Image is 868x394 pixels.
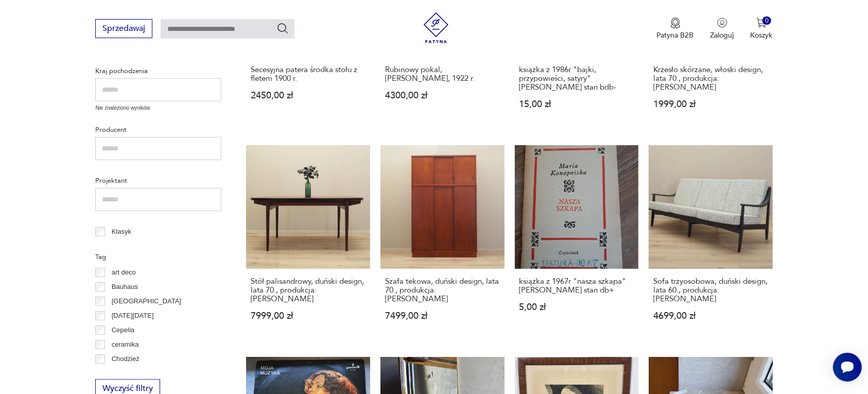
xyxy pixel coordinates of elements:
p: 4699,00 zł [653,312,768,320]
p: Projektant [95,175,221,186]
p: Kraj pochodzenia [95,65,221,77]
a: Sofa trzyosobowa, duński design, lata 60., produkcja: DaniaSofa trzyosobowa, duński design, lata ... [649,145,773,341]
a: Szafa tekowa, duński design, lata 70., produkcja: DaniaSzafa tekowa, duński design, lata 70., pro... [380,145,505,341]
h3: Sofa trzyosobowa, duński design, lata 60., produkcja: [PERSON_NAME] [653,277,768,303]
p: ceramika [112,339,139,350]
p: 2450,00 zł [251,91,366,100]
h3: Rubinowy pokal, [PERSON_NAME], 1922 r. [385,65,500,83]
p: Cepelia [112,324,134,336]
a: Stół palisandrowy, duński design, lata 70., produkcja: DaniaStół palisandrowy, duński design, lat... [246,145,370,341]
button: Zaloguj [710,18,734,40]
p: Zaloguj [710,30,734,40]
img: Patyna - sklep z meblami i dekoracjami vintage [421,12,452,43]
iframe: Smartsupp widget button [833,353,862,382]
p: 5,00 zł [519,303,634,312]
p: 1999,00 zł [653,100,768,109]
p: 4300,00 zł [385,91,500,100]
p: Ćmielów [112,368,137,379]
p: Klasyk [112,226,131,237]
div: 0 [762,16,771,25]
p: Chodzież [112,353,140,365]
img: Ikona medalu [670,18,681,29]
a: Ikona medaluPatyna B2B [657,18,694,40]
button: Szukaj [276,22,289,35]
p: Patyna B2B [657,30,694,40]
p: 7999,00 zł [251,312,366,320]
p: 15,00 zł [519,100,634,109]
p: Bauhaus [112,281,138,293]
a: książka z 1967r "nasza szkapa" Marii Konopnickiej stan db+książka z 1967r "nasza szkapa" [PERSON_... [515,145,639,341]
h3: Stół palisandrowy, duński design, lata 70., produkcja: [PERSON_NAME] [251,277,366,303]
img: Ikonka użytkownika [717,18,727,28]
h3: książka z 1967r "nasza szkapa" [PERSON_NAME] stan db+ [519,277,634,295]
p: Producent [95,124,221,135]
button: Sprzedawaj [95,19,152,38]
img: Ikona koszyka [756,18,767,28]
a: Sprzedawaj [95,26,152,33]
button: Patyna B2B [657,18,694,40]
p: art deco [112,267,136,278]
p: Nie znaleziono wyników [95,104,221,112]
p: [GEOGRAPHIC_DATA] [112,296,181,307]
h3: książka z 1986r "bajki, przypowieści, satyry" [PERSON_NAME] stan bdb- [519,65,634,92]
p: 7499,00 zł [385,312,500,320]
p: Koszyk [751,30,773,40]
p: Tag [95,251,221,263]
h3: Krzesło skórzane, włoski design, lata 70., produkcja: [PERSON_NAME] [653,65,768,92]
h3: Szafa tekowa, duński design, lata 70., produkcja: [PERSON_NAME] [385,277,500,303]
p: [DATE][DATE] [112,310,154,321]
h3: Secesyjna patera środka stołu z fletem 1900 r. [251,65,366,83]
button: 0Koszyk [751,18,773,40]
